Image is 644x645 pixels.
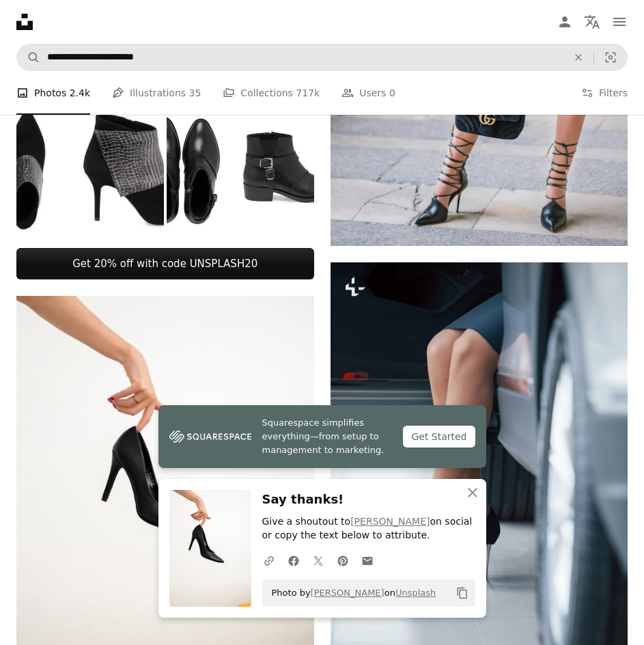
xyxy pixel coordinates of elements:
[16,93,164,241] img: Black Suede, High Heels Women's Shoes
[389,85,395,100] span: 0
[355,547,380,574] a: Share over email
[296,85,320,100] span: 717k
[403,426,475,448] div: Get Started
[606,8,633,36] button: Menu
[451,581,474,605] button: Copy to clipboard
[16,44,628,71] form: Find visuals sitewide
[189,85,201,100] span: 35
[262,416,393,457] span: Squarespace simplifies everything—from setup to management to marketing.
[563,44,593,70] button: Clear
[551,8,578,36] a: Log in / Sign up
[112,71,201,115] a: Illustrations 35
[16,14,33,30] a: Home — Unsplash
[16,488,314,500] a: woman in black leather heeled shoes
[341,71,395,115] a: Users 0
[169,426,251,447] img: file-1747939142011-51e5cc87e3c9
[594,44,627,70] button: Visual search
[167,93,314,241] img: Black Leather Women's Boots On White Background
[311,588,384,598] a: [PERSON_NAME]
[262,490,475,510] h3: Say thanks!
[158,405,486,468] a: Squarespace simplifies everything—from setup to management to marketing.Get Started
[395,588,436,598] a: Unsplash
[16,248,314,279] a: Get 20% off with code UNSPLASH20
[262,515,475,543] p: Give a shoutout to on social or copy the text below to attribute.
[350,516,430,527] a: [PERSON_NAME]
[331,547,355,574] a: Share on Pinterest
[578,8,606,36] button: Language
[306,547,331,574] a: Share on Twitter
[265,582,436,604] span: Photo by on
[223,71,320,115] a: Collections 717k
[581,71,628,115] button: Filters
[281,547,306,574] a: Share on Facebook
[17,44,40,70] button: Search Unsplash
